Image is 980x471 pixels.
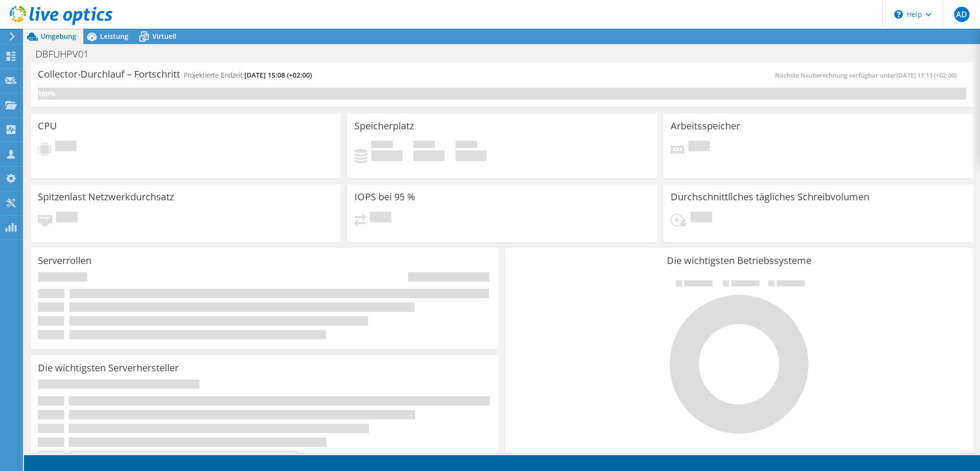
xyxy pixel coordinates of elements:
span: Ausstehend [56,212,78,225]
h1: DBFUHPV01 [31,49,103,59]
h3: Spitzenlast Netzwerkdurchsatz [38,192,174,202]
h4: 0 GiB [456,150,487,161]
svg: \n [894,10,903,19]
h4: Projektierte Endzeit: [184,70,312,80]
h3: Serverrollen [38,255,91,266]
h3: Die wichtigsten Betriebssysteme [513,255,966,266]
span: Belegt [371,141,393,150]
span: [DATE] 17:13 (+02:00) [896,71,957,80]
h3: CPU [38,121,57,131]
span: [DATE] 15:08 (+02:00) [244,70,312,80]
span: Leistung [100,32,128,41]
h3: Die wichtigsten Serverhersteller [38,363,179,373]
span: Ausstehend [370,212,391,225]
h4: 0 GiB [413,150,444,161]
span: Umgebung [41,32,76,41]
span: Nächste Neuberechnung verfügbar unter [775,71,961,80]
h3: Arbeitsspeicher [671,121,740,131]
span: Ausstehend [55,141,77,154]
span: Ausstehend [688,141,710,154]
h4: 0 GiB [371,150,402,161]
span: Verfügbar [413,141,435,150]
h3: Speicherplatz [354,121,414,131]
h3: Durchschnittliches tägliches Schreibvolumen [671,192,869,202]
span: Insgesamt [456,141,477,150]
span: Virtuell [152,32,176,41]
h3: IOPS bei 95 % [354,192,415,202]
span: Ausstehend [691,212,712,225]
span: AD [954,7,969,22]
